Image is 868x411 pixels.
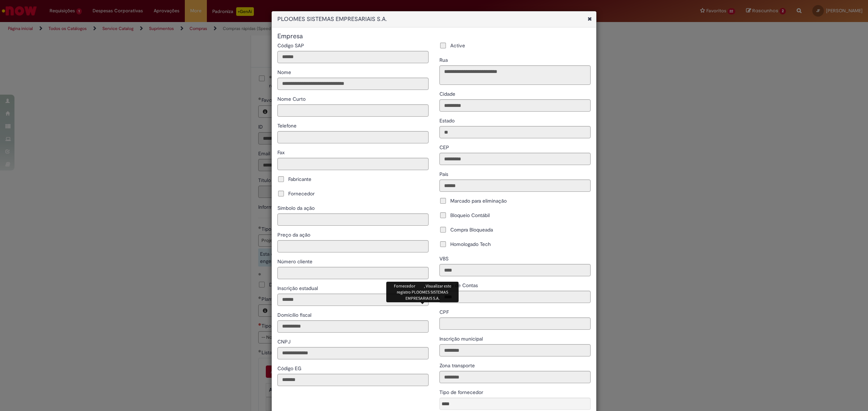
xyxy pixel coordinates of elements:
input: Cidade [439,99,591,112]
label: Se este perfil for um perfil de fabricante [277,176,311,183]
input: Símbolo da ação [277,213,429,226]
input: Zona transporte [439,371,591,383]
span: Somente leitura - Seu número de telefone [277,122,298,129]
span: Somente leitura - Seu CEP [439,144,451,151]
span: Empresa [277,32,303,40]
span: Somente leitura - Zona transporte [439,362,476,369]
span: Somente leitura - Nome de sua empresa [277,69,293,75]
input: VBS [439,264,591,276]
input: Nome [277,78,429,90]
span: Somente leitura - Inscrição estadual [277,285,319,291]
span: Active [450,42,465,49]
span: Somente leitura - CPF [439,309,450,315]
span: Somente leitura - Código EG [277,365,303,372]
i: Fechar Janela [583,11,596,27]
input: Domicílio fiscal [277,320,429,333]
span: Somente leitura - Seu preço da ação [277,232,312,238]
label: Se este perfil for um perfil de fornecedor [277,190,315,197]
span: Somente leitura - VBS [439,255,450,262]
span: Bloqueio Contábil [450,212,490,219]
span: Somente leitura - Seu estado ou província [439,117,456,124]
input: Inscrição municipal [439,344,591,356]
span: Somente leitura - Grupo de Contas [439,282,479,289]
span: Somente leitura - Nome Curto [277,96,307,102]
span: Marcado para eliminação [450,197,507,204]
input: Preço da ação [277,240,429,252]
span: Fabricante [288,176,311,183]
span: Somente leitura - Inscrição municipal [439,336,484,342]
input: Código EG [277,374,429,386]
span: Somente leitura - Domicílio fiscal [277,312,313,318]
input: Fax [277,158,429,170]
input: CNPJ [277,347,429,359]
span: Somente leitura - Sua rua [439,57,449,63]
input: País [439,179,591,192]
input: Nome Curto [277,104,429,117]
input: CEP [439,153,591,165]
span: PLOOMES SISTEMAS EMPRESARIAIS S.A. [277,15,559,23]
span: Fornecedor [288,190,315,197]
div: Fornecedor , Visualizar este registro PLOOMES SISTEMAS EMPRESARIAIS S.A. [386,282,459,302]
input: CPF [439,317,591,330]
input: Inscrição estadual [277,294,429,306]
span: Somente leitura - CNPJ [277,338,292,345]
span: Somente leitura - Número de fax [277,149,286,156]
input: Código SAP [277,51,429,63]
span: Homologado Tech [450,241,491,248]
input: Grupo de Contas [439,291,591,303]
span: Somente leitura - Seu símbolo da ação [277,205,316,211]
textarea: Rua [439,65,591,85]
input: Estado [439,126,591,138]
span: Somente leitura - Seu país [439,171,450,177]
input: Número cliente [277,267,429,279]
span: Somente leitura - O tipo de fornecedor [439,389,485,395]
span: Somente leitura - Código SAP [277,42,306,49]
span: Somente leitura - Número cliente [277,258,314,265]
span: Compra Bloqueada [450,226,493,233]
input: Telefone [277,131,429,143]
span: Somente leitura - Sua cidade ou município [439,91,457,97]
